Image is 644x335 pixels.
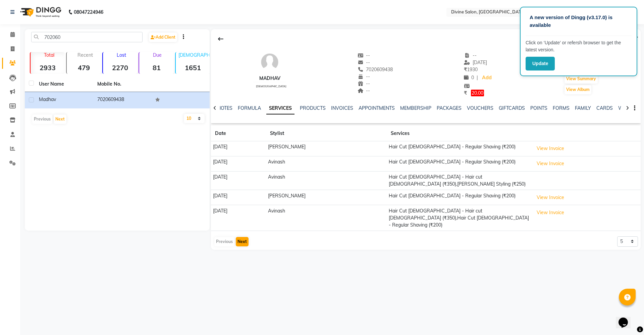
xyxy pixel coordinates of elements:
p: Due [141,52,173,58]
button: View Invoice [534,192,567,203]
td: [DATE] [211,171,266,190]
span: [DATE] [464,59,487,65]
td: Hair Cut [DEMOGRAPHIC_DATA] - Regular Shaving (₹200) [387,156,532,171]
span: 0 [464,75,474,81]
button: View Invoice [534,158,567,169]
span: ₹ [464,90,467,96]
a: PRODUCTS [300,105,326,111]
p: Total [33,52,65,58]
button: Next [54,114,66,124]
td: 7020609438 [93,92,152,108]
span: 7020609438 [358,66,393,73]
span: 20.00 [471,90,484,96]
a: MEMBERSHIP [400,105,431,111]
a: Add Client [149,33,177,42]
a: FORMS [553,105,570,111]
strong: 81 [139,63,173,72]
td: Avinash [266,156,387,171]
th: Mobile No. [93,77,152,92]
span: -- [358,52,370,58]
div: madhav [253,75,286,82]
a: CARDS [596,105,613,111]
img: logo [17,3,63,21]
input: Search by Name/Mobile/Email/Code [31,32,143,42]
span: [DEMOGRAPHIC_DATA] [256,85,286,88]
button: Update [526,57,555,70]
p: Recent [69,52,101,58]
td: Hair Cut [DEMOGRAPHIC_DATA] - Regular Shaving (₹200) [387,141,532,156]
a: WALLET [618,105,637,111]
p: [DEMOGRAPHIC_DATA] [178,52,210,58]
img: avatar [260,52,280,72]
span: -- [358,88,370,94]
strong: 1651 [176,63,210,72]
p: A new version of Dingg (v3.17.0) is available [530,14,628,29]
button: View Invoice [534,207,567,218]
a: NOTES [217,105,232,111]
td: Hair Cut [DEMOGRAPHIC_DATA] - Hair cut [DEMOGRAPHIC_DATA] (₹350),Hair Cut [DEMOGRAPHIC_DATA] - Re... [387,205,532,231]
a: INVOICES [331,105,353,111]
td: [PERSON_NAME] [266,190,387,205]
td: [DATE] [211,205,266,231]
span: madhav [39,96,56,102]
th: User Name [35,77,93,92]
a: PACKAGES [437,105,462,111]
button: View Album [565,85,591,94]
span: -- [358,81,370,87]
strong: 2270 [103,63,137,72]
strong: 479 [67,63,101,72]
td: Avinash [266,205,387,231]
td: [DATE] [211,156,266,171]
b: 08047224946 [74,3,103,21]
strong: 2933 [31,63,65,72]
a: FAMILY [575,105,591,111]
span: -- [464,52,477,58]
button: View Summary [565,74,598,84]
span: | [477,74,478,81]
a: GIFTCARDS [499,105,525,111]
td: [DATE] [211,141,266,156]
td: Hair Cut [DEMOGRAPHIC_DATA] - Hair cut [DEMOGRAPHIC_DATA] (₹350),[PERSON_NAME] Styling (₹250) [387,171,532,190]
div: Back to Client [214,33,228,45]
iframe: chat widget [616,308,637,328]
p: Lost [106,52,137,58]
th: Stylist [266,126,387,141]
span: -- [358,74,370,80]
td: Avinash [266,171,387,190]
a: Add [481,73,492,83]
span: 1930 [464,66,478,73]
td: [DATE] [211,190,266,205]
span: ₹ [464,66,467,73]
button: Next [236,237,249,246]
span: -- [358,59,370,65]
td: [PERSON_NAME] [266,141,387,156]
a: FORMULA [238,105,261,111]
a: POINTS [530,105,547,111]
button: View Invoice [534,143,567,154]
a: SERVICES [266,102,294,114]
td: Hair Cut [DEMOGRAPHIC_DATA] - Regular Shaving (₹200) [387,190,532,205]
a: APPOINTMENTS [359,105,395,111]
th: Date [211,126,266,141]
th: Services [387,126,532,141]
p: Click on ‘Update’ or refersh browser to get the latest version. [526,39,632,53]
a: VOUCHERS [467,105,493,111]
